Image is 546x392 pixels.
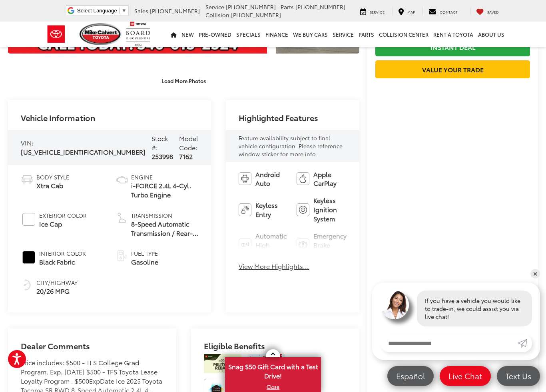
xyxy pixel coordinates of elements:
[131,181,198,199] span: i-FORCE 2.4L 4-Cyl. Turbo Engine
[440,366,491,386] a: Live Chat
[131,257,158,267] span: Gasoline
[354,7,391,15] a: Service
[39,249,86,257] span: Interior Color
[119,8,120,14] span: ​
[380,291,409,319] img: Agent profile photo
[476,22,507,47] a: About Us
[156,74,211,88] button: Load More Photos
[131,219,198,238] span: 8-Speed Automatic Transmission / Rear-Wheel Drive
[422,7,464,15] a: Contact
[330,22,356,47] a: Service
[134,7,148,15] span: Sales
[281,3,294,11] span: Parts
[487,9,499,14] span: Saved
[407,9,415,14] span: Map
[205,11,229,19] span: Collision
[179,22,196,47] a: New
[239,172,251,185] img: Android Auto
[39,211,87,219] span: Exterior Color
[204,341,347,354] h2: Eligible Benefits
[444,371,486,381] span: Live Chat
[77,8,117,14] span: Select Language
[179,133,198,152] span: Model Code:
[22,213,35,226] span: #FFFFFF
[313,196,347,223] span: Keyless Ignition System
[239,262,309,271] button: View More Highlights...
[39,219,87,229] span: Ice Cap
[36,181,69,190] span: Xtra Cab
[131,173,198,181] span: Engine
[226,358,320,382] span: Snag $50 Gift Card with a Test Drive!
[370,9,385,14] span: Service
[150,7,200,15] span: [PHONE_NUMBER]
[122,8,127,14] span: ▼
[179,151,193,161] span: 7162
[377,22,431,47] a: Collision Center
[255,170,289,188] span: Android Auto
[36,287,78,296] span: 20/26 MPG
[22,251,35,264] span: #000000
[239,113,318,122] h2: Highlighted Features
[392,7,421,15] a: Map
[375,60,530,78] a: Value Your Trade
[196,22,234,47] a: Pre-Owned
[77,8,127,14] a: Select Language​
[239,134,343,158] span: Feature availability subject to final vehicle configuration. Please reference window sticker for ...
[291,22,330,47] a: WE BUY CARS
[313,170,347,188] span: Apple CarPlay
[297,172,309,185] img: Apple CarPlay
[226,3,276,11] span: [PHONE_NUMBER]
[39,257,86,267] span: Black Fabric
[80,23,122,45] img: Mike Calvert Toyota
[417,291,532,326] div: If you have a vehicle you would like to trade-in, we could assist you via live chat!
[36,173,69,181] span: Body Style
[497,366,540,386] a: Text Us
[255,201,289,219] span: Keyless Entry
[21,341,163,358] h2: Dealer Comments
[295,3,345,11] span: [PHONE_NUMBER]
[263,22,291,47] a: Finance
[234,22,263,47] a: Specials
[518,334,532,352] a: Submit
[387,366,434,386] a: Español
[502,371,535,381] span: Text Us
[297,203,309,216] img: Keyless Ignition System
[470,7,505,15] a: My Saved Vehicles
[375,38,530,56] a: Instant Deal
[431,22,476,47] a: Rent a Toyota
[36,279,78,287] span: City/Highway
[380,334,518,352] input: Enter your message
[168,22,179,47] a: Home
[151,151,173,161] span: 253998
[440,9,458,14] span: Contact
[131,211,198,219] span: Transmission
[204,354,241,373] img: /static/brand-toyota/National_Assets/toyota-military-rebate.jpeg?height=48
[21,279,34,291] img: Fuel Economy
[356,22,377,47] a: Parts
[392,371,429,381] span: Español
[205,3,224,11] span: Service
[231,11,281,19] span: [PHONE_NUMBER]
[151,133,168,152] span: Stock #:
[41,21,71,47] img: Toyota
[239,203,251,216] img: Keyless Entry
[131,249,158,257] span: Fuel Type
